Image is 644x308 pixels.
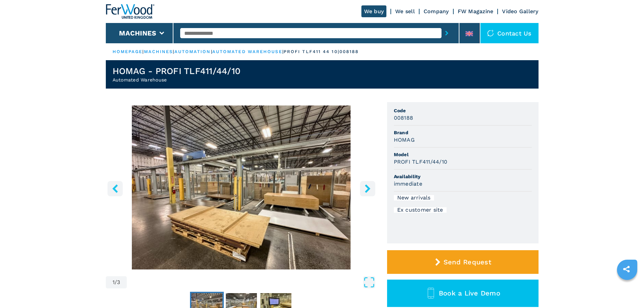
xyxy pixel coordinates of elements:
h1: HOMAG - PROFI TLF411/44/10 [113,66,241,76]
div: Contact us [480,23,539,43]
div: Ex customer site [394,207,447,213]
a: FW Magazine [458,8,494,15]
img: Ferwood [106,4,154,19]
a: machines [144,49,173,54]
button: left-button [108,181,123,196]
a: We sell [395,8,415,15]
span: 3 [117,280,120,285]
a: HOMEPAGE [113,49,143,54]
a: automation [174,49,211,54]
span: Availability [394,173,532,180]
span: Send Request [444,258,491,266]
h3: immediate [394,180,422,188]
button: Open Fullscreen [128,276,375,288]
h3: 008188 [394,114,413,122]
span: 1 [113,280,115,285]
span: | [282,49,284,54]
h2: Automated Warehouse [113,76,241,83]
span: | [173,49,174,54]
h3: HOMAG [394,136,415,144]
a: We buy [361,5,387,17]
button: right-button [360,181,375,196]
h3: PROFI TLF411/44/10 [394,158,448,166]
button: Book a Live Demo [387,280,539,307]
span: | [211,49,212,54]
div: New arrivals [394,195,434,200]
p: profi tlf411 44 10 | [284,49,339,55]
a: Video Gallery [502,8,538,15]
span: Brand [394,129,532,136]
span: / [115,280,117,285]
a: automated warehouse [212,49,282,54]
a: sharethis [618,261,635,278]
img: Contact us [487,30,494,37]
img: Automated Warehouse HOMAG PROFI TLF411/44/10 [106,105,377,269]
button: Machines [119,29,156,37]
span: Code [394,107,532,114]
iframe: Chat [615,278,639,303]
span: Book a Live Demo [439,289,500,297]
span: | [142,49,144,54]
a: Company [424,8,449,15]
button: submit-button [442,25,452,41]
span: Model [394,151,532,158]
button: Send Request [387,250,539,274]
div: Go to Slide 1 [106,105,377,269]
p: 008188 [339,49,359,55]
